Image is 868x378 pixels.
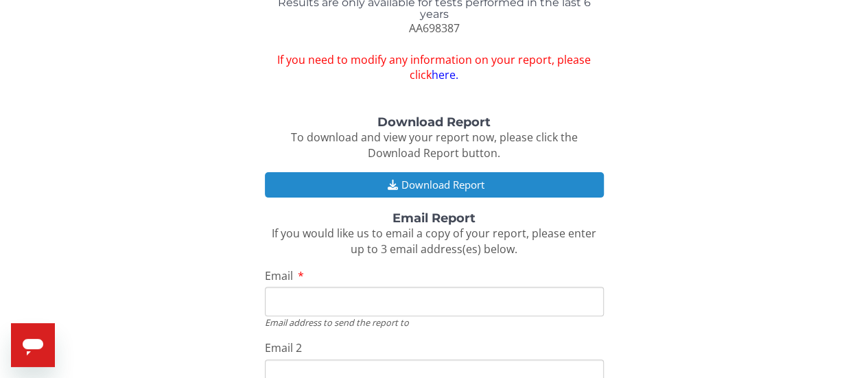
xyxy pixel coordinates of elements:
[265,340,302,355] span: Email 2
[265,316,604,329] div: Email address to send the report to
[377,115,491,130] strong: Download Report
[272,226,596,257] span: If you would like us to email a copy of your report, please enter up to 3 email address(es) below.
[409,21,460,36] span: AA698387
[265,52,604,84] span: If you need to modify any information on your report, please click
[291,130,578,161] span: To download and view your report now, please click the Download Report button.
[265,172,604,198] button: Download Report
[265,268,293,283] span: Email
[392,211,476,226] strong: Email Report
[11,323,55,367] iframe: Button to launch messaging window
[432,67,458,82] a: here.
